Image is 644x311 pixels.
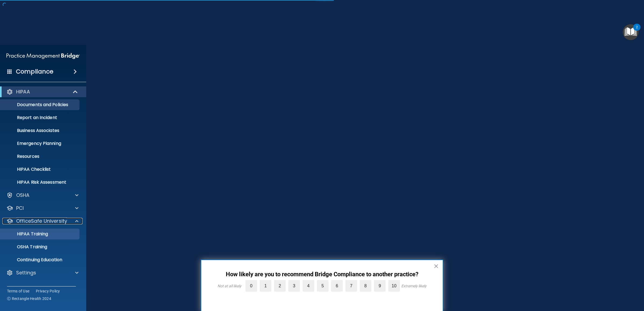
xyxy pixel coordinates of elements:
[4,244,47,250] p: OSHA Training
[636,27,638,34] div: 2
[4,257,77,263] p: Continuing Education
[551,273,638,295] iframe: Drift Widget Chat Controller
[7,288,29,294] a: Terms of Use
[4,141,77,146] p: Emergency Planning
[6,51,80,61] img: PMB logo
[260,280,271,292] label: 1
[4,128,77,133] p: Business Associates
[16,205,24,211] p: PCI
[16,68,53,75] h4: Compliance
[16,89,30,95] p: HIPAA
[434,262,439,270] button: Close
[345,280,357,292] label: 7
[317,280,328,292] label: 5
[7,296,51,301] span: Ⓒ Rectangle Health 2024
[217,284,241,288] div: Not at all likely
[274,280,286,292] label: 2
[4,167,77,172] p: HIPAA Checklist
[4,102,77,107] p: Documents and Policies
[16,270,36,276] p: Settings
[331,280,343,292] label: 6
[360,280,371,292] label: 8
[288,280,300,292] label: 3
[4,180,77,185] p: HIPAA Risk Assessment
[245,280,257,292] label: 0
[388,280,400,292] label: 10
[16,192,30,198] p: OSHA
[212,271,432,278] p: How likely are you to recommend Bridge Compliance to another practice?
[401,284,427,288] div: Extremely likely
[36,288,60,294] a: Privacy Policy
[374,280,386,292] label: 9
[16,218,67,224] p: OfficeSafe University
[303,280,314,292] label: 4
[623,24,639,40] button: Open Resource Center, 2 new notifications
[4,154,77,159] p: Resources
[4,231,48,237] p: HIPAA Training
[4,115,77,120] p: Report an Incident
